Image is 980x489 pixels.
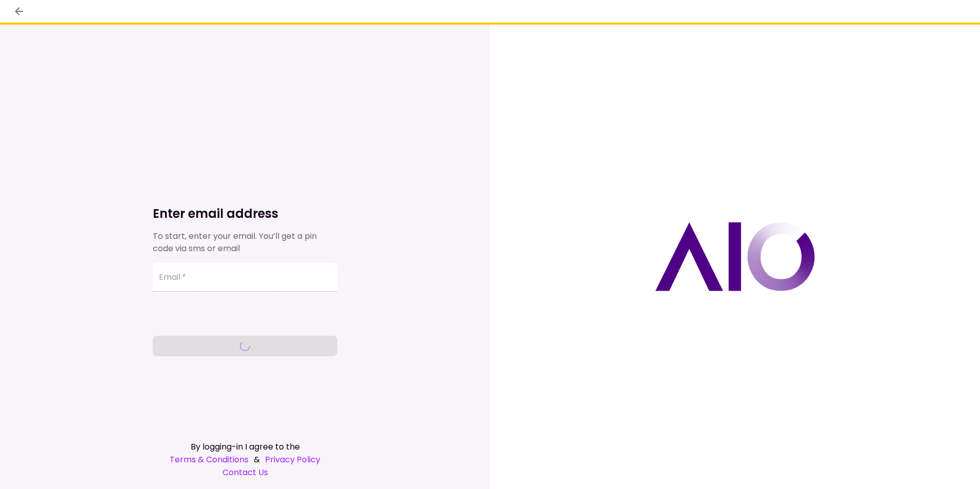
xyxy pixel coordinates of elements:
div: & [153,453,337,466]
button: back [10,3,28,20]
img: AIO logo [655,222,815,291]
a: Contact Us [153,466,337,479]
a: Privacy Policy [265,453,320,466]
h1: Enter email address [153,206,337,222]
div: To start, enter your email. You’ll get a pin code via sms or email [153,230,337,255]
a: Terms & Conditions [170,453,249,466]
div: By logging-in I agree to the [153,440,337,453]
